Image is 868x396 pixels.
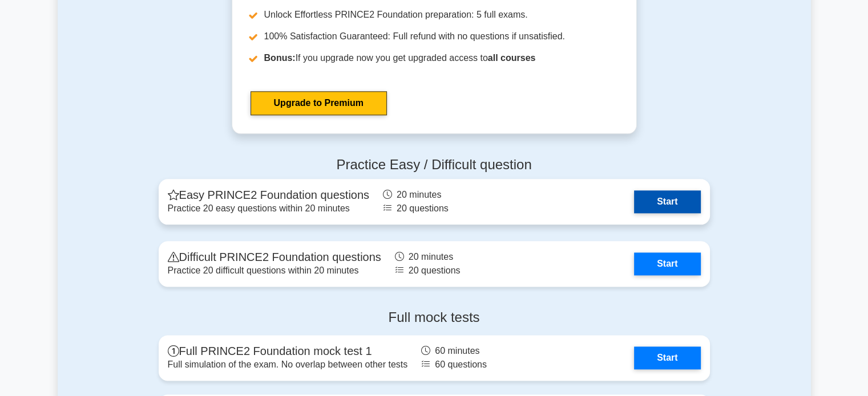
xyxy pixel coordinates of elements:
a: Start [634,252,700,275]
h4: Practice Easy / Difficult question [159,157,710,173]
a: Start [634,346,700,369]
a: Upgrade to Premium [251,91,387,115]
a: Start [634,190,700,213]
h4: Full mock tests [159,309,710,326]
